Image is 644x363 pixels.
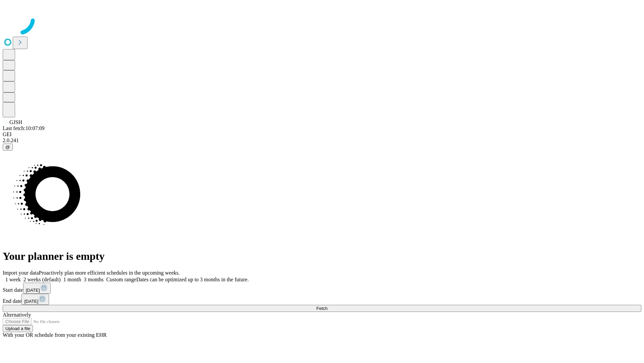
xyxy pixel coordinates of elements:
[3,131,641,137] div: GEI
[3,270,39,276] span: Import your data
[3,305,641,312] button: Fetch
[26,288,40,293] span: [DATE]
[23,277,61,282] span: 2 weeks (default)
[106,277,136,282] span: Custom range
[136,277,249,282] span: Dates can be optimized up to 3 months in the future.
[3,125,45,131] span: Last fetch: 10:07:09
[84,277,104,282] span: 3 months
[21,294,49,305] button: [DATE]
[23,283,51,294] button: [DATE]
[3,332,107,338] span: With your OR schedule from your existing EHR
[63,277,81,282] span: 1 month
[3,144,13,151] button: @
[3,325,33,332] button: Upload a file
[3,137,641,144] div: 2.0.241
[24,299,38,304] span: [DATE]
[3,250,641,263] h1: Your planner is empty
[3,312,31,318] span: Alternatively
[316,306,327,311] span: Fetch
[3,294,641,305] div: End date
[3,283,641,294] div: Start date
[39,270,180,276] span: Proactively plan more efficient schedules in the upcoming weeks.
[5,145,10,150] span: @
[5,277,21,282] span: 1 week
[9,119,22,125] span: GJSH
